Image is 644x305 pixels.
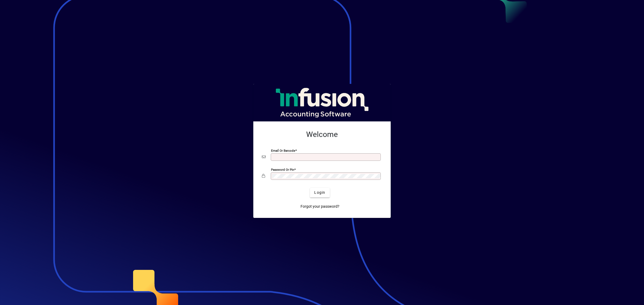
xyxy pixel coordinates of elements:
a: Forgot your password? [298,202,342,211]
mat-label: Password or Pin [271,168,294,171]
button: Login [310,188,330,198]
h2: Welcome [262,130,382,139]
span: Login [314,190,325,195]
mat-label: Email or Barcode [271,148,295,152]
span: Forgot your password? [301,204,339,209]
